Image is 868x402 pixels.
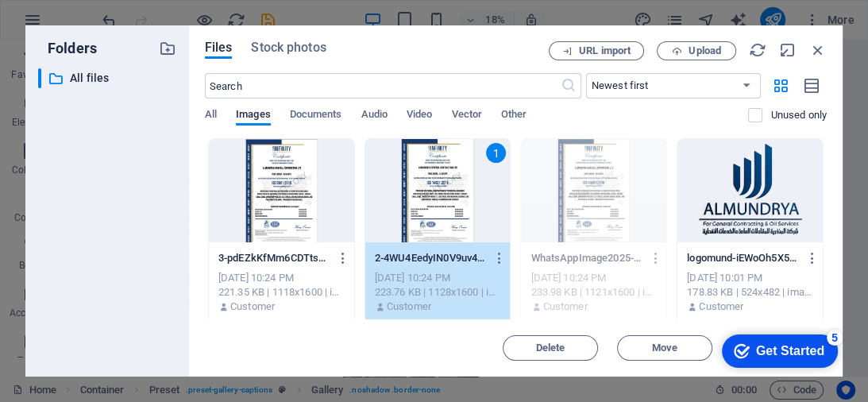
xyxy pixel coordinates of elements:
[205,105,217,127] span: All
[770,108,827,122] p: Displays only files that are not in use on the website. Files added during this session can still...
[218,285,345,300] div: 221.35 KB | 1118x1600 | image/jpeg
[205,38,233,57] span: Files
[779,41,797,59] i: Minimize
[530,271,657,285] div: [DATE] 10:24 PM
[579,46,631,56] span: URL import
[501,105,527,127] span: Other
[218,251,330,265] p: 3-pdEZkKfMm6CDTtsXqitcyg.jpg
[159,40,176,57] i: Create new folder
[687,285,813,300] div: 178.83 KB | 524x482 | image/png
[521,139,666,242] div: This file has already been selected or is not supported by this element
[687,271,813,285] div: [DATE] 10:01 PM
[486,143,506,163] div: 1
[617,335,712,361] button: Move
[749,41,766,59] i: Reload
[652,343,677,353] span: Move
[236,105,271,127] span: Images
[451,105,482,127] span: Vector
[809,41,827,59] i: Close
[361,105,387,127] span: Audio
[230,300,275,314] p: Customer
[375,285,501,300] div: 223.76 KB | 1128x1600 | image/jpeg
[13,8,129,41] div: Get Started 5 items remaining, 0% complete
[407,105,432,127] span: Video
[218,271,345,285] div: [DATE] 10:24 PM
[205,73,561,99] input: Search
[290,105,342,127] span: Documents
[530,285,657,300] div: 233.98 KB | 1121x1600 | image/jpeg
[375,251,486,265] p: 2-4WU4EedyIN0V9uv4p9CB_Q.jpg
[699,300,743,314] p: Customer
[118,3,133,19] div: 5
[70,69,147,87] p: All files
[251,38,326,57] span: Stock photos
[657,41,736,60] button: Upload
[536,343,565,353] span: Delete
[530,251,642,265] p: WhatsAppImage2025-09-04at22.51.59_ec7c4270-zQ-kkn4SAT6QTWl_pCYsTg.jpg
[549,41,644,60] button: URL import
[38,38,97,59] p: Folders
[503,335,598,361] button: Delete
[687,251,798,265] p: logomund-iEWoOh5X5Fs6QrJey18VBw.png
[543,300,588,314] p: Customer
[375,271,501,285] div: [DATE] 10:24 PM
[387,300,431,314] p: Customer
[38,68,41,88] div: ​
[47,17,115,32] div: Get Started
[689,46,721,56] span: Upload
